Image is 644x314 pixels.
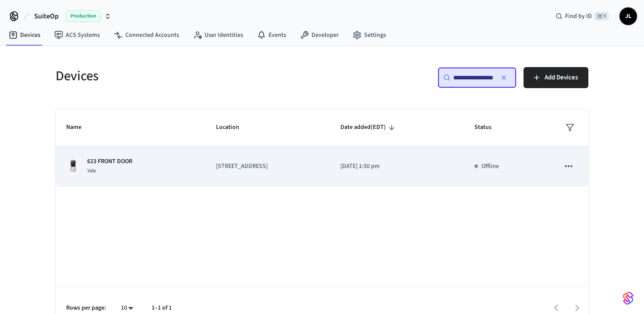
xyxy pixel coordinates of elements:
[107,27,186,43] a: Connected Accounts
[619,7,637,25] button: JL
[216,162,320,171] p: [STREET_ADDRESS]
[481,162,499,171] p: Offline
[620,8,636,24] span: JL
[524,67,588,88] button: Add Devices
[623,291,633,305] img: SeamLogoGradient.69752ec5.svg
[87,167,96,175] span: Yale
[340,121,397,134] span: Date added(EDT)
[87,157,132,166] p: 623 FRONT DOOR
[250,27,293,43] a: Events
[66,159,80,173] img: Yale Assure Touchscreen Wifi Smart Lock, Satin Nickel, Front
[34,11,59,21] span: SuiteOp
[565,12,592,21] span: Find by ID
[186,27,250,43] a: User Identities
[293,27,346,43] a: Developer
[216,121,251,134] span: Location
[346,27,393,43] a: Settings
[66,303,106,313] p: Rows per page:
[56,67,317,85] h5: Devices
[66,11,101,22] span: Production
[474,121,503,134] span: Status
[594,12,609,21] span: ⌘ K
[56,109,588,186] table: sticky table
[2,27,47,43] a: Devices
[340,162,453,171] p: [DATE] 1:50 pm
[548,8,616,24] div: Find by ID⌘ K
[545,72,578,83] span: Add Devices
[66,121,93,134] span: Name
[47,27,107,43] a: ACS Systems
[152,303,172,313] p: 1–1 of 1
